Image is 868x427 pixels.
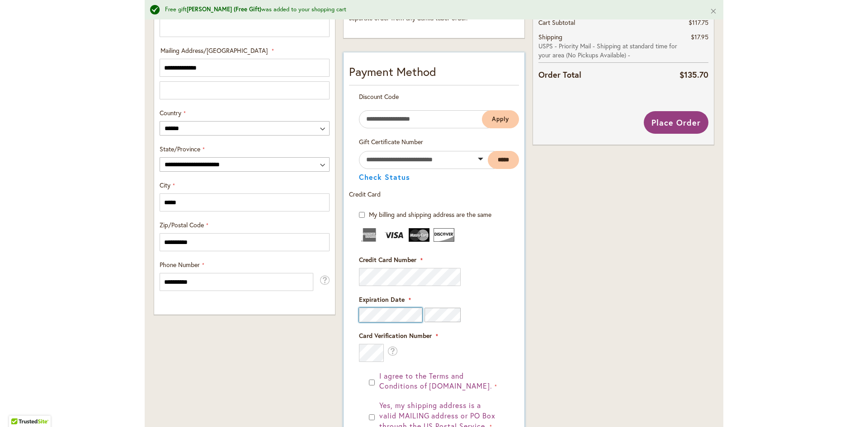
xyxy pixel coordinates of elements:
button: Place Order [644,111,708,134]
span: Zip/Postal Code [160,221,204,229]
span: I agree to the Terms and Conditions of [DOMAIN_NAME]. [379,371,492,391]
span: Shipping [538,33,562,41]
span: USPS - Priority Mail - Shipping at standard time for your area (No Pickups Available) - [538,42,679,60]
span: Country [160,108,181,117]
strong: Order Total [538,68,581,81]
span: Gift Certificate Number [359,137,423,146]
span: Discount Code [359,92,399,101]
span: Apply [492,115,509,123]
span: $117.75 [689,18,708,27]
div: Free gift was added to your shopping cart [165,5,696,14]
div: Payment Method [349,63,519,85]
iframe: Launch Accessibility Center [7,395,32,420]
span: My billing and shipping address are the same [369,210,491,219]
img: Discover [434,228,454,242]
strong: [PERSON_NAME] (Free Gift) [187,5,261,13]
span: Mailing Address/[GEOGRAPHIC_DATA] [160,46,268,55]
span: Credit Card Number [359,255,416,264]
span: Phone Number [160,260,200,269]
span: Credit Card [349,190,381,198]
span: City [160,181,170,189]
th: Cart Subtotal [538,15,679,30]
button: Check Status [359,174,410,181]
span: State/Province [160,145,200,153]
span: Card Verification Number [359,331,432,340]
img: American Express [359,228,380,242]
button: Apply [482,110,519,128]
span: Expiration Date [359,295,405,304]
img: Visa [384,228,405,242]
span: Place Order [651,117,701,128]
span: $135.70 [679,69,708,80]
img: MasterCard [409,228,429,242]
span: $17.95 [691,33,708,41]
